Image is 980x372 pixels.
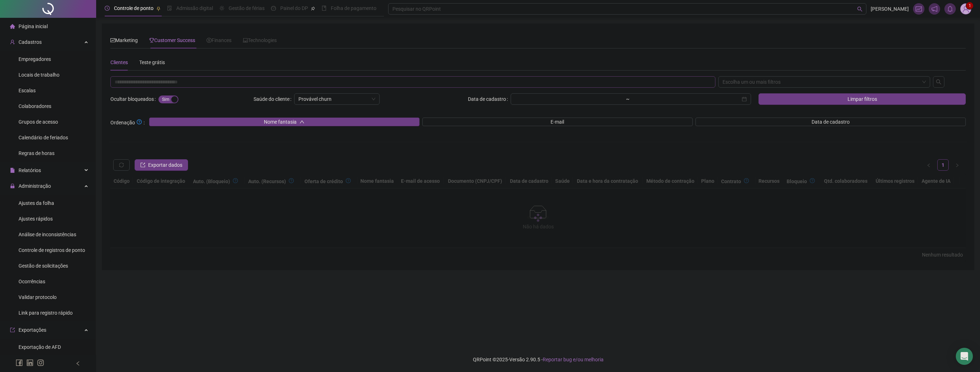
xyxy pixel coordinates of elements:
[254,93,294,105] label: Saúde do cliente
[96,347,980,372] footer: QRPoint © 2025 - 2.90.5 -
[551,118,564,126] span: E-mail
[280,5,308,11] span: Painel do DP
[10,40,15,45] span: user-add
[149,38,154,43] span: trophy
[947,6,953,12] span: bell
[219,6,224,11] span: sun
[19,216,53,222] span: Ajustes rápidos
[167,6,172,11] span: file-done
[110,93,158,105] label: Ocultar bloqueados
[543,357,604,362] span: Reportar bug e/ou melhoria
[264,118,297,126] span: Nome fantasia
[623,97,632,102] div: ~
[110,38,115,43] span: fund
[322,6,327,11] span: book
[848,95,877,103] span: Limpar filtros
[19,56,51,62] span: Empregadores
[960,4,971,14] img: 94382
[19,200,54,206] span: Ajustes da folha
[148,161,182,169] span: Exportar dados
[916,6,922,12] span: fund
[10,184,15,188] span: lock
[113,159,130,171] button: sync
[969,3,971,8] span: 1
[16,359,23,366] span: facebook
[931,6,938,12] span: notification
[114,5,153,11] span: Controle de ponto
[695,118,966,126] button: Data de cadastro
[19,135,68,140] span: Calendário de feriados
[19,39,42,45] span: Cadastros
[140,162,145,167] span: export
[207,38,212,43] span: dollar
[176,5,213,11] span: Admissão digital
[871,5,909,13] span: [PERSON_NAME]
[468,93,511,105] label: Data de cadastro
[966,2,973,9] sup: Atualize o seu contato no menu Meus Dados
[271,6,276,11] span: dashboard
[937,159,949,171] li: 1
[137,119,142,124] span: question-circle
[149,118,419,126] button: Nome fantasiaup
[19,310,73,316] span: Link para registro rápido
[923,159,934,171] button: left
[19,167,41,173] span: Relatórios
[19,232,76,237] span: Análise de inconsistências
[19,183,51,189] span: Administração
[26,359,33,366] span: linkedin
[857,6,862,12] span: search
[19,72,59,78] span: Locais de trabalho
[812,118,850,126] span: Data de cadastro
[139,58,165,66] div: Teste grátis
[952,159,963,171] li: Próxima página
[509,357,525,362] span: Versão
[75,361,80,366] span: left
[105,6,110,11] span: clock-circle
[37,359,44,366] span: instagram
[110,58,128,66] div: Clientes
[229,5,265,11] span: Gestão de férias
[938,160,948,170] a: 1
[19,344,61,350] span: Exportação de AFD
[331,5,376,11] span: Folha de pagamento
[19,150,54,156] span: Regras de horas
[923,159,934,171] li: Página anterior
[759,93,966,105] button: Limpar filtros
[10,168,15,173] span: file
[19,119,58,125] span: Grupos de acesso
[19,103,51,109] span: Colaboradores
[19,247,85,253] span: Controle de registros de ponto
[956,348,973,365] div: Open Intercom Messenger
[10,24,15,29] span: home
[19,263,68,269] span: Gestão de solicitações
[952,159,963,171] button: right
[149,37,195,43] span: Customer Success
[156,6,161,11] span: pushpin
[299,119,304,124] span: up
[207,37,231,43] span: Finances
[19,279,45,284] span: Ocorrências
[311,6,315,11] span: pushpin
[19,327,46,333] span: Exportações
[10,327,15,332] span: export
[955,163,959,167] span: right
[19,88,36,93] span: Escalas
[19,294,57,300] span: Validar protocolo
[422,118,693,126] button: E-mail
[243,38,248,43] span: laptop
[927,163,931,167] span: left
[243,37,277,43] span: Technologies
[298,94,375,104] span: Provável churn
[110,118,145,126] span: Ordenação :
[19,24,48,29] span: Página inicial
[135,118,144,126] button: Ordenação:
[110,37,138,43] span: Marketing
[135,159,188,171] button: Exportar dados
